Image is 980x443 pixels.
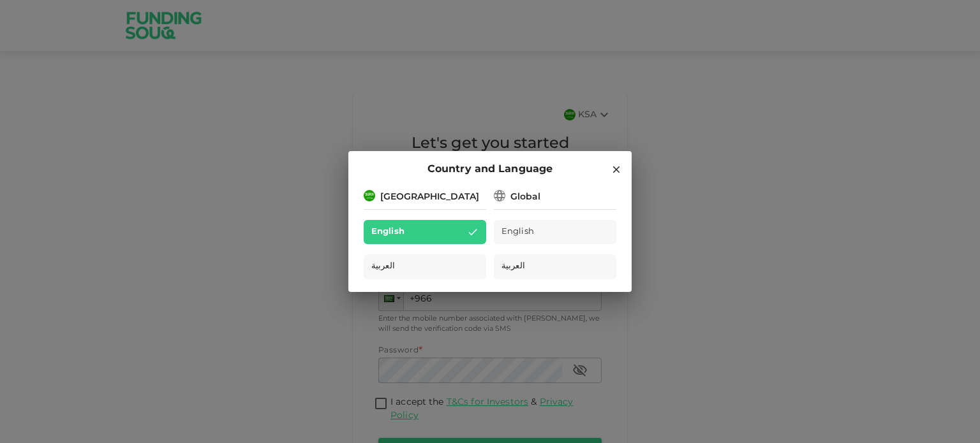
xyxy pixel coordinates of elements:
span: العربية [501,259,525,274]
img: flag-sa.b9a346574cdc8950dd34b50780441f57.svg [364,190,375,201]
span: العربية [371,259,395,274]
span: English [371,225,405,240]
span: English [501,225,534,240]
span: Country and Language [427,161,553,178]
div: Global [510,191,540,204]
div: [GEOGRAPHIC_DATA] [380,191,479,204]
